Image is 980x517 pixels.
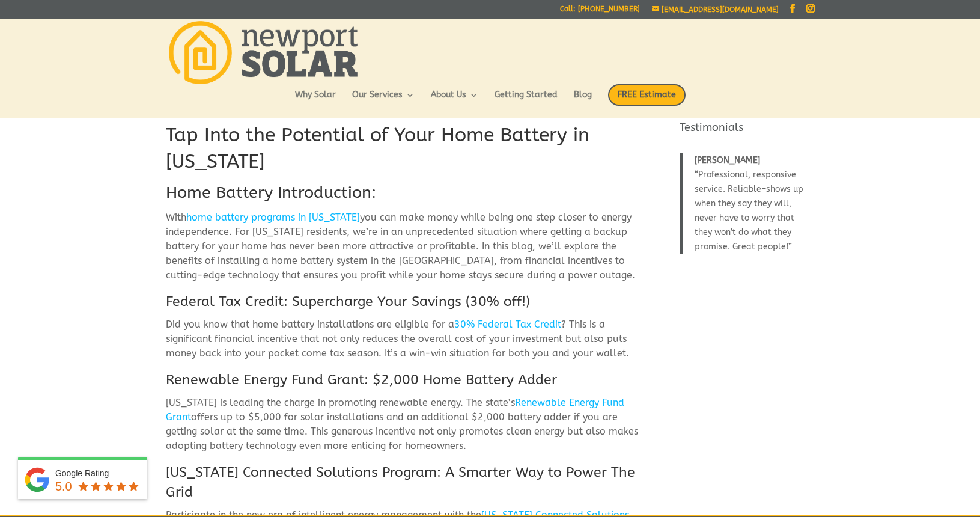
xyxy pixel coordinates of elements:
img: Newport Solar | Solar Energy Optimized. [169,21,358,84]
a: Call: [PHONE_NUMBER] [560,5,640,18]
h2: Home Battery Introduction: [166,182,644,210]
p: [US_STATE] is leading the charge in promoting renewable energy. The state’s offers up to $5,000 f... [166,396,644,463]
span: 5.0 [55,480,72,493]
p: With you can make money while being one step closer to energy independence. For [US_STATE] reside... [166,210,644,292]
a: 30% Federal Tax Credit [454,319,561,330]
a: home battery programs in [US_STATE] [186,212,360,223]
h3: Federal Tax Credit: Supercharge Your Savings (30% off!) [166,292,644,317]
h3: [US_STATE] Connected Solutions Program: A Smarter Way to Power The Grid [166,463,644,507]
a: Why Solar [295,91,336,111]
span: [PERSON_NAME] [695,155,760,165]
a: Our Services [352,91,415,111]
blockquote: Professional, responsive service. Reliable–shows up when they say they will, never have to worry ... [680,153,807,254]
a: Getting Started [495,91,558,111]
span: FREE Estimate [608,84,686,106]
a: About Us [431,91,478,111]
a: [EMAIL_ADDRESS][DOMAIN_NAME] [652,5,779,14]
h4: Testimonials [680,120,806,141]
div: Google Rating [55,467,141,479]
h3: Renewable Energy Fund Grant: $2,000 Home Battery Adder [166,370,644,396]
a: Blog [574,91,592,111]
p: Did you know that home battery installations are eligible for a ? This is a significant financial... [166,317,644,370]
a: FREE Estimate [608,84,686,118]
h1: Tap Into the Potential of Your Home Battery in [US_STATE] [166,122,644,182]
